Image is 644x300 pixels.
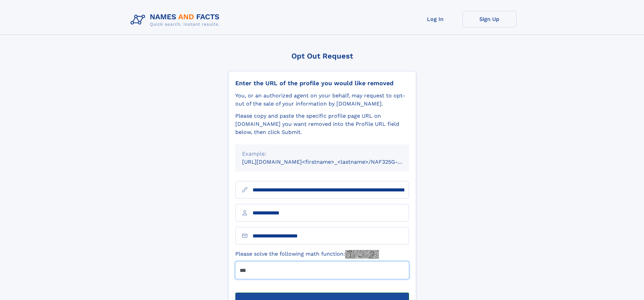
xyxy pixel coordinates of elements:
img: Logo Names and Facts [128,11,225,29]
small: [URL][DOMAIN_NAME]<firstname>_<lastname>/NAF325G-xxxxxxxx [242,159,422,165]
div: Enter the URL of the profile you would like removed [235,79,409,87]
label: Please solve the following math function: [235,250,379,259]
div: Please copy and paste the specific profile page URL on [DOMAIN_NAME] you want removed into the Pr... [235,112,409,136]
div: You, or an authorized agent on your behalf, may request to opt-out of the sale of your informatio... [235,92,409,108]
a: Sign Up [462,11,517,27]
a: Log In [408,11,462,27]
div: Opt Out Request [228,52,416,60]
div: Example: [242,150,402,158]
